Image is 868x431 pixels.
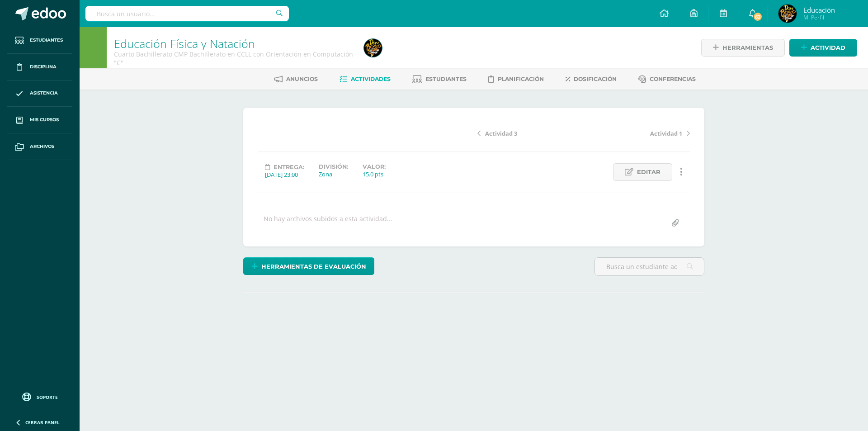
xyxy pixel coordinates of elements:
[7,27,72,54] a: Estudiantes
[30,63,57,71] span: Disciplina
[574,76,617,82] span: Dosificación
[498,76,544,82] span: Planificación
[638,72,696,86] a: Conferencias
[701,39,785,57] a: Herramientas
[37,394,58,400] span: Soporte
[114,37,353,50] h1: Educación Física y Natación
[650,76,696,82] span: Conferencias
[30,143,54,150] span: Archivos
[803,5,835,14] span: Educación
[412,72,467,86] a: Estudiantes
[566,72,617,86] a: Dosificación
[340,72,391,86] a: Actividades
[363,170,386,178] div: 15.0 pts
[7,81,72,107] a: Asistencia
[351,76,391,82] span: Actividades
[243,257,374,275] a: Herramientas de evaluación
[30,37,63,44] span: Estudiantes
[722,39,773,56] span: Herramientas
[85,6,289,21] input: Busca un usuario...
[811,39,845,56] span: Actividad
[488,72,544,86] a: Planificación
[319,163,348,170] label: División:
[319,170,348,178] div: Zona
[803,14,835,21] span: Mi Perfil
[485,129,517,137] span: Actividad 3
[778,5,797,23] img: e848a06d305063da6e408c2e705eb510.png
[30,116,59,123] span: Mis cursos
[286,76,318,82] span: Anuncios
[261,258,366,275] span: Herramientas de evaluación
[264,214,392,232] div: No hay archivos subidos a esta actividad...
[753,12,763,22] span: 63
[7,107,72,133] a: Mis cursos
[274,164,304,171] span: Entrega:
[363,163,386,170] label: Valor:
[584,128,690,137] a: Actividad 1
[274,72,318,86] a: Anuncios
[364,39,382,57] img: e848a06d305063da6e408c2e705eb510.png
[7,133,72,160] a: Archivos
[11,390,69,403] a: Soporte
[265,171,304,179] div: [DATE] 23:00
[30,90,58,97] span: Asistencia
[25,419,60,426] span: Cerrar panel
[595,258,704,275] input: Busca un estudiante aquí...
[114,50,353,67] div: Cuarto Bachillerato CMP Bachillerato en CCLL con Orientación en Computación 'C'
[7,54,72,81] a: Disciplina
[650,129,682,137] span: Actividad 1
[789,39,857,57] a: Actividad
[114,36,255,51] a: Educación Física y Natación
[477,128,584,137] a: Actividad 3
[425,76,467,82] span: Estudiantes
[637,164,660,180] span: Editar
